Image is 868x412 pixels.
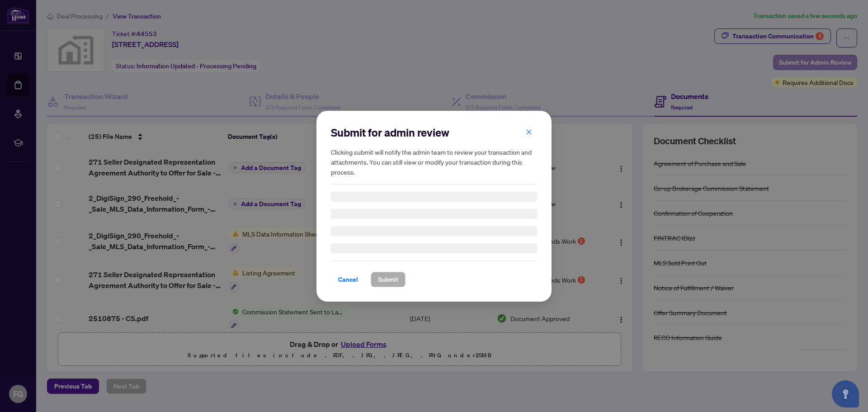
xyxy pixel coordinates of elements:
h5: Clicking submit will notify the admin team to review your transaction and attachments. You can st... [331,147,537,177]
span: close [526,128,532,135]
button: Cancel [331,272,365,287]
h2: Submit for admin review [331,125,537,140]
button: Open asap [832,380,859,407]
button: Submit [371,272,406,287]
span: Cancel [338,272,358,287]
